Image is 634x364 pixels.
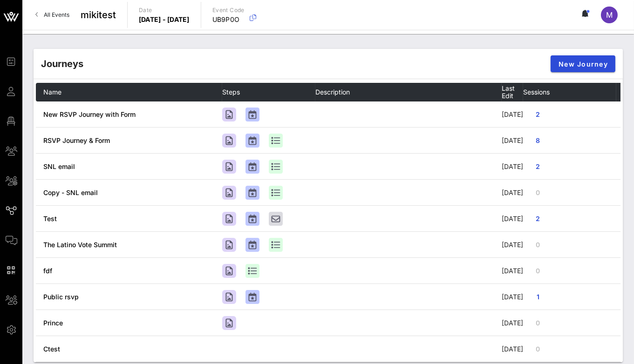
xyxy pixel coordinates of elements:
button: 2 [523,210,553,227]
a: Ctest [43,345,60,353]
span: [DATE] [502,162,523,170]
span: [DATE] [502,345,523,353]
span: mikitest [81,8,116,22]
span: 2 [531,215,545,222]
a: RSVP Journey & Form [43,136,110,144]
span: Steps [222,88,240,96]
span: Description [315,88,350,96]
button: 8 [523,132,553,149]
button: 2 [523,106,553,123]
span: 2 [531,162,545,170]
span: [DATE] [502,241,523,249]
a: The Latino Vote Summit [43,241,117,249]
a: Copy - SNL email [43,189,98,196]
a: Prince [43,319,63,327]
span: [DATE] [502,189,523,196]
span: [DATE] [502,136,523,144]
a: Public rsvp [43,293,79,301]
p: [DATE] - [DATE] [139,15,190,24]
span: Name [43,88,61,96]
span: Last Edit [502,84,515,100]
th: Description: Not sorted. Activate to sort ascending. [315,83,502,101]
a: fdf [43,267,52,275]
span: 2 [531,110,545,118]
button: 2 [523,158,553,175]
button: 1 [523,289,553,305]
a: All Events [30,7,75,22]
p: UB9P0O [212,15,245,24]
a: SNL email [43,162,75,170]
span: [DATE] [502,293,523,301]
span: [DATE] [502,319,523,327]
p: Date [139,6,190,15]
th: Sessions: Not sorted. Activate to sort ascending. [523,83,616,101]
span: New Journey [558,60,608,68]
span: 8 [531,136,545,144]
a: New RSVP Journey with Form [43,110,136,118]
span: [DATE] [502,267,523,275]
span: [DATE] [502,215,523,222]
span: M [606,10,613,20]
th: Steps [222,83,315,101]
a: Test [43,215,57,222]
span: All Events [44,11,69,18]
button: New Journey [551,55,615,72]
div: Journeys [41,57,83,71]
th: Last Edit: Not sorted. Activate to sort ascending. [502,83,523,101]
span: 1 [531,293,545,301]
p: Event Code [212,6,245,15]
div: M [601,7,618,23]
th: Name: Not sorted. Activate to sort ascending. [36,83,222,101]
span: [DATE] [502,110,523,118]
span: Sessions [523,88,550,96]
